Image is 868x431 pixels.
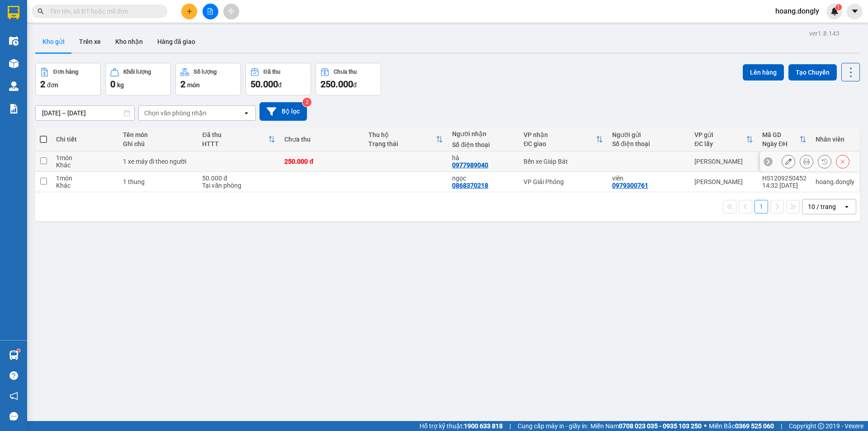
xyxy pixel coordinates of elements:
[278,81,282,89] span: đ
[123,178,193,185] div: 1 thung
[452,141,514,148] div: Số điện thoại
[72,31,108,52] button: Trên xe
[9,81,19,91] img: warehouse-icon
[788,64,837,81] button: Tạo Chuyến
[694,131,746,138] div: VP gửi
[704,424,707,428] span: ⚪️
[36,106,134,120] input: Select a date range.
[9,412,18,421] span: message
[228,8,234,14] span: aim
[847,4,863,19] button: caret-down
[9,392,18,400] span: notification
[56,154,114,161] div: 1 món
[368,140,436,147] div: Trạng thái
[123,131,193,138] div: Tên món
[250,79,278,90] span: 50.000
[56,161,114,169] div: Khác
[123,69,151,75] div: Khối lượng
[519,128,608,152] th: Toggle SortBy
[509,421,511,431] span: |
[180,79,185,90] span: 2
[758,128,811,152] th: Toggle SortBy
[9,371,18,380] span: question-circle
[316,63,381,95] button: Chưa thu250.000đ
[524,178,603,185] div: VP Giải Phóng
[835,4,842,10] sup: 1
[368,131,436,138] div: Thu hộ
[843,203,850,210] svg: open
[452,182,488,189] div: 0868370218
[56,182,114,189] div: Khác
[50,6,156,16] input: Tìm tên, số ĐT hoặc mã đơn
[302,98,311,107] sup: 2
[524,140,596,147] div: ĐC giao
[203,4,218,19] button: file-add
[590,421,702,431] span: Miền Nam
[284,158,359,165] div: 250.000 đ
[452,175,514,182] div: ngọc
[264,69,280,75] div: Đã thu
[35,31,72,52] button: Kho gửi
[186,8,193,14] span: plus
[782,155,795,168] div: Sửa đơn hàng
[9,350,19,360] img: warehouse-icon
[781,421,782,431] span: |
[193,69,217,75] div: Số lượng
[353,81,357,89] span: đ
[808,202,836,211] div: 10 / trang
[9,104,19,114] img: solution-icon
[321,79,353,90] span: 250.000
[175,63,241,95] button: Số lượng2món
[9,36,19,46] img: warehouse-icon
[259,102,307,121] button: Bộ lọc
[762,182,807,189] div: 14:32 [DATE]
[198,128,280,152] th: Toggle SortBy
[762,140,799,147] div: Ngày ĐH
[8,6,19,19] img: logo-vxr
[181,4,197,19] button: plus
[202,140,268,147] div: HTTT
[56,175,114,182] div: 1 món
[202,131,268,138] div: Đã thu
[762,175,807,182] div: HS1209250452
[768,5,826,17] span: hoang.dongly
[612,131,685,138] div: Người gửi
[735,422,774,430] strong: 0369 525 060
[35,63,101,95] button: Đơn hàng2đơn
[53,69,78,75] div: Đơn hàng
[452,154,514,161] div: hà
[694,158,753,165] div: [PERSON_NAME]
[755,200,768,213] button: 1
[364,128,448,152] th: Toggle SortBy
[524,131,596,138] div: VP nhận
[816,136,854,143] div: Nhân viên
[452,130,514,137] div: Người nhận
[334,69,357,75] div: Chưa thu
[524,158,603,165] div: Bến xe Giáp Bát
[694,140,746,147] div: ĐC lấy
[709,421,774,431] span: Miền Bắc
[452,161,488,169] div: 0977989040
[243,109,250,117] svg: open
[123,158,193,165] div: 1 xe máy đi theo người
[108,31,150,52] button: Kho nhận
[420,421,503,431] span: Hỗ trợ kỹ thuật:
[464,422,503,430] strong: 1900 633 818
[9,59,19,68] img: warehouse-icon
[762,131,799,138] div: Mã GD
[202,175,275,182] div: 50.000 đ
[117,81,124,89] span: kg
[284,136,359,143] div: Chưa thu
[144,109,207,118] div: Chọn văn phòng nhận
[47,81,58,89] span: đơn
[17,349,20,352] sup: 1
[612,140,685,147] div: Số điện thoại
[207,8,213,14] span: file-add
[690,128,758,152] th: Toggle SortBy
[123,140,193,147] div: Ghi chú
[518,421,588,431] span: Cung cấp máy in - giấy in:
[105,63,171,95] button: Khối lượng0kg
[619,422,702,430] strong: 0708 023 035 - 0935 103 250
[837,4,840,10] span: 1
[612,175,685,182] div: viên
